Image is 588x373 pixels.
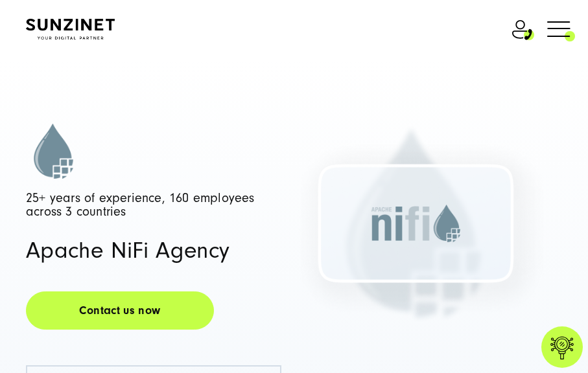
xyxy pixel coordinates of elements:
[26,291,214,330] a: Contact us now
[26,240,281,262] h1: Apache NiFi Agency
[26,192,281,219] p: 25+ years of experience, 160 employees across 3 countries
[26,124,81,179] img: apache_nifi_development-agency-SUNZINET
[26,19,115,40] img: SUNZINET Full Service Digital Agentur
[294,124,550,323] img: apache nifi agency SUNZINET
